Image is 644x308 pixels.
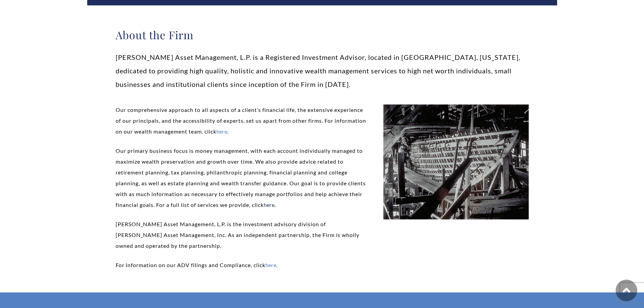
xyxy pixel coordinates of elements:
[116,260,529,270] p: For information on our ADV filings and Compliance, click .
[116,28,529,42] h2: About the Firm
[116,50,529,91] p: [PERSON_NAME] Asset Management, L.P. is a Registered Investment Advisor, located in [GEOGRAPHIC_D...
[116,104,529,137] p: Our comprehensive approach to all aspects of a client’s financial life, the extensive experience ...
[116,219,529,251] p: [PERSON_NAME] Asset Management, L.P. is the investment advisory division of [PERSON_NAME] Asset M...
[216,128,228,135] a: here
[265,262,277,268] a: here
[116,145,529,210] p: Our primary business focus is money management, with each account individually managed to maximiz...
[264,202,275,208] a: here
